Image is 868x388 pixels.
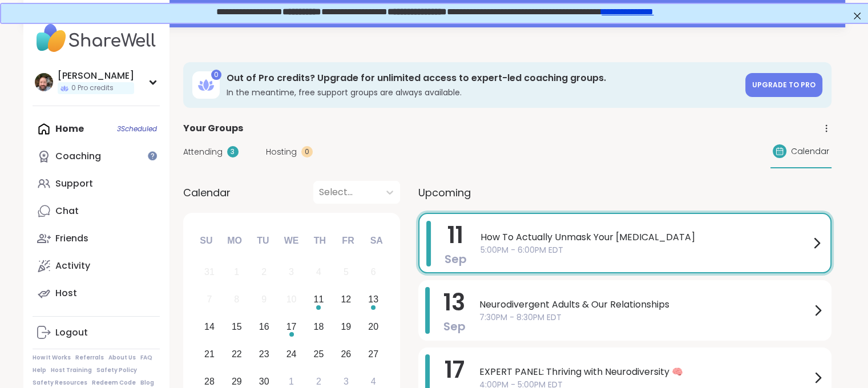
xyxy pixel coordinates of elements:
div: Choose Thursday, September 18th, 2025 [306,315,331,339]
iframe: Spotlight [148,151,157,160]
a: Support [33,170,160,197]
img: ShareWell Nav Logo [33,18,160,58]
span: 7:30PM - 8:30PM EDT [479,312,811,324]
div: 4 [316,264,321,280]
div: 31 [204,264,215,280]
div: 27 [368,346,378,362]
div: Choose Friday, September 26th, 2025 [334,342,358,366]
a: How It Works [33,354,71,362]
span: EXPERT PANEL: Thriving with Neurodiversity 🧠 [479,365,811,379]
div: 1 [234,264,239,280]
div: 0 [301,146,313,157]
div: Choose Monday, September 22nd, 2025 [224,342,249,366]
span: Calendar [791,145,829,157]
div: 13 [368,292,378,307]
a: Safety Policy [96,366,137,374]
div: 15 [232,319,242,334]
div: Not available Tuesday, September 9th, 2025 [252,288,276,312]
div: 3 [289,264,294,280]
h3: Out of Pro credits? Upgrade for unlimited access to expert-led coaching groups. [227,72,738,84]
div: Choose Saturday, September 20th, 2025 [361,315,386,339]
div: Not available Tuesday, September 2nd, 2025 [252,260,276,285]
div: Not available Monday, September 1st, 2025 [224,260,249,285]
div: Support [55,177,93,190]
div: 17 [286,319,297,334]
div: 8 [234,292,239,307]
span: Neurodivergent Adults & Our Relationships [479,298,811,312]
div: Choose Monday, September 15th, 2025 [224,315,249,339]
div: Choose Sunday, September 21st, 2025 [197,342,222,366]
div: Choose Tuesday, September 16th, 2025 [252,315,276,339]
div: Tu [251,228,276,253]
div: Mo [222,228,247,253]
span: How To Actually Unmask Your [MEDICAL_DATA] [481,231,810,244]
div: Not available Wednesday, September 10th, 2025 [279,288,304,312]
a: Redeem Code [92,379,136,387]
span: 5:00PM - 6:00PM EDT [481,244,810,256]
div: 9 [261,292,267,307]
div: 21 [204,346,215,362]
span: Attending [183,146,223,158]
div: Choose Wednesday, September 24th, 2025 [279,342,304,366]
div: We [278,228,304,253]
div: Not available Monday, September 8th, 2025 [224,288,249,312]
span: Your Groups [183,122,243,135]
div: Not available Friday, September 5th, 2025 [334,260,358,285]
a: Referrals [75,354,104,362]
div: Choose Saturday, September 13th, 2025 [361,288,386,312]
div: Choose Tuesday, September 23rd, 2025 [252,342,276,366]
span: 0 Pro credits [71,83,114,93]
a: FAQ [140,354,152,362]
div: Coaching [55,150,101,163]
div: 24 [286,346,297,362]
span: Upgrade to Pro [752,80,815,90]
div: 3 [227,146,239,157]
a: About Us [108,354,136,362]
div: Not available Saturday, September 6th, 2025 [361,260,386,285]
div: Choose Friday, September 12th, 2025 [334,288,358,312]
div: 19 [341,319,351,334]
span: Calendar [183,185,231,200]
span: Sep [443,318,466,334]
div: Th [307,228,332,253]
span: 17 [445,354,465,386]
a: Blog [140,379,154,387]
div: 25 [314,346,324,362]
div: Fr [336,228,361,253]
div: 16 [259,319,269,334]
a: Friends [33,225,160,252]
a: Host Training [51,366,92,374]
span: 13 [443,286,465,318]
div: Su [193,228,219,253]
div: Activity [55,260,90,272]
div: Not available Thursday, September 4th, 2025 [306,260,331,285]
a: Host [33,280,160,307]
div: 26 [341,346,351,362]
div: Not available Sunday, September 7th, 2025 [197,288,222,312]
div: Friends [55,232,88,245]
a: Help [33,366,46,374]
div: 0 [211,70,221,80]
div: 20 [368,319,378,334]
div: Choose Wednesday, September 17th, 2025 [279,315,304,339]
div: Chat [55,205,79,217]
div: 10 [286,292,297,307]
div: Logout [55,326,88,339]
a: Upgrade to Pro [745,73,822,97]
div: 12 [341,292,351,307]
a: Safety Resources [33,379,87,387]
div: Not available Wednesday, September 3rd, 2025 [279,260,304,285]
div: Choose Saturday, September 27th, 2025 [361,342,386,366]
div: Choose Thursday, September 11th, 2025 [306,288,331,312]
span: Hosting [266,146,297,158]
a: Logout [33,319,160,346]
img: Brian_L [35,73,53,91]
div: Choose Sunday, September 14th, 2025 [197,315,222,339]
a: Activity [33,252,160,280]
div: 7 [207,292,212,307]
div: Choose Friday, September 19th, 2025 [334,315,358,339]
h3: In the meantime, free support groups are always available. [227,87,738,98]
a: Coaching [33,143,160,170]
div: Not available Sunday, August 31st, 2025 [197,260,222,285]
div: 22 [232,346,242,362]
